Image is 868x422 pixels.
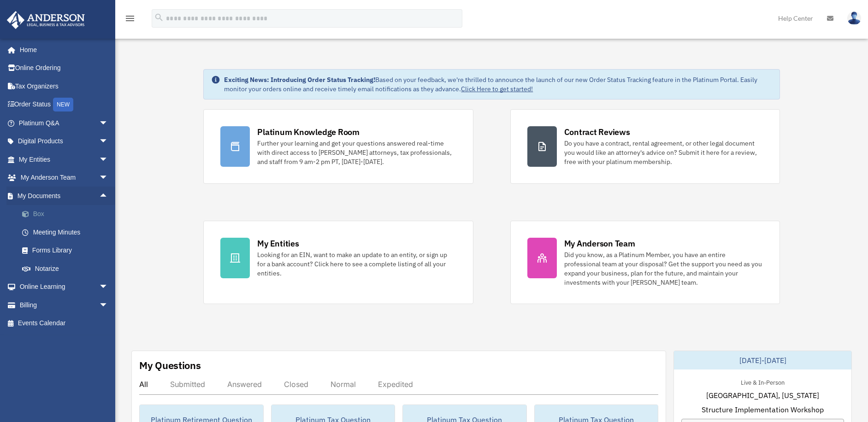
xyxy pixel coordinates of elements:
div: Did you know, as a Platinum Member, you have an entire professional team at your disposal? Get th... [564,250,763,287]
strong: Exciting News: Introducing Order Status Tracking! [224,76,375,84]
a: Platinum Knowledge Room Further your learning and get your questions answered real-time with dire... [203,109,473,184]
div: [DATE]-[DATE] [674,351,851,369]
i: menu [124,13,136,24]
a: Meeting Minutes [13,223,122,241]
a: Online Learningarrow_drop_down [6,278,122,296]
div: Further your learning and get your questions answered real-time with direct access to [PERSON_NAM... [257,139,456,166]
a: Events Calendar [6,314,122,333]
div: Normal [331,380,356,389]
a: Digital Productsarrow_drop_down [6,132,122,151]
img: User Pic [847,12,861,25]
a: Online Ordering [6,59,122,77]
a: Contract Reviews Do you have a contract, rental agreement, or other legal document you would like... [510,109,780,184]
i: search [154,12,164,23]
span: [GEOGRAPHIC_DATA], [US_STATE] [706,390,819,401]
div: Contract Reviews [564,126,630,138]
div: Based on your feedback, we're thrilled to announce the launch of our new Order Status Tracking fe... [224,75,772,94]
div: Answered [227,380,262,389]
span: arrow_drop_down [99,132,118,151]
span: arrow_drop_down [99,278,118,297]
div: My Questions [139,358,201,372]
div: Do you have a contract, rental agreement, or other legal document you would like an attorney's ad... [564,139,763,166]
span: arrow_drop_down [99,169,118,188]
span: arrow_drop_up [99,187,118,205]
div: All [139,380,148,389]
a: Forms Library [13,241,122,260]
div: Platinum Knowledge Room [257,126,360,138]
img: Anderson Advisors Platinum Portal [4,11,88,29]
a: Tax Organizers [6,77,122,95]
span: arrow_drop_down [99,150,118,169]
a: My Entitiesarrow_drop_down [6,150,122,169]
div: Live & In-Person [733,377,792,387]
a: Billingarrow_drop_down [6,296,122,314]
a: Click Here to get started! [461,85,533,93]
a: Order StatusNEW [6,95,122,114]
a: My Anderson Teamarrow_drop_down [6,169,122,187]
a: My Anderson Team Did you know, as a Platinum Member, you have an entire professional team at your... [510,221,780,304]
a: Box [13,205,122,223]
div: Closed [284,380,308,389]
a: menu [124,16,136,24]
div: My Anderson Team [564,238,635,249]
div: NEW [53,98,73,111]
div: Looking for an EIN, want to make an update to an entity, or sign up for a bank account? Click her... [257,250,456,278]
span: arrow_drop_down [99,296,118,315]
span: arrow_drop_down [99,114,118,133]
div: Expedited [378,380,413,389]
a: My Documentsarrow_drop_up [6,187,122,205]
a: Home [6,41,118,59]
span: Structure Implementation Workshop [702,404,824,415]
div: My Entities [257,238,299,249]
a: My Entities Looking for an EIN, want to make an update to an entity, or sign up for a bank accoun... [203,221,473,304]
a: Platinum Q&Aarrow_drop_down [6,114,122,132]
a: Notarize [13,259,122,278]
div: Submitted [170,380,205,389]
